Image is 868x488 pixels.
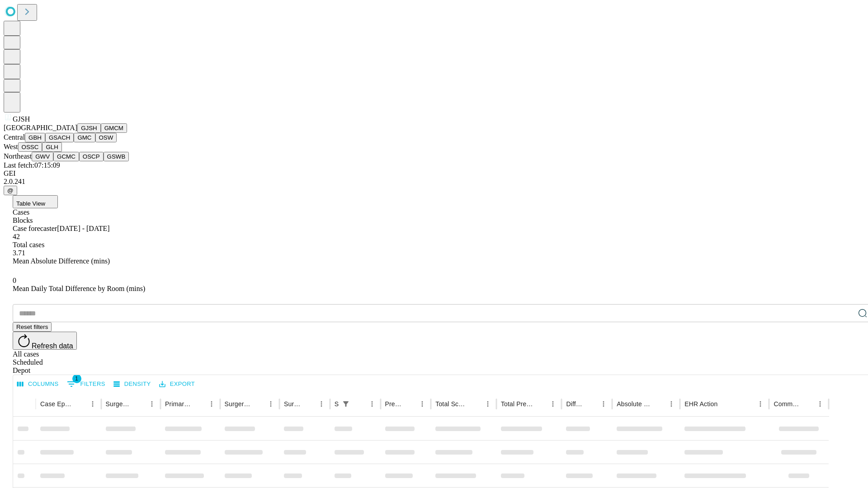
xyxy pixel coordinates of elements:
button: Table View [13,195,58,208]
span: West [4,143,18,150]
button: Sort [718,398,731,410]
button: GMCM [101,123,127,133]
button: Sort [585,398,597,410]
button: Menu [814,398,826,410]
span: Reset filters [16,324,48,330]
span: Mean Daily Total Difference by Room (mins) [13,285,145,292]
div: Case Epic Id [40,400,73,408]
button: @ [4,186,17,195]
button: Menu [754,398,767,410]
div: Predicted In Room Duration [385,400,403,408]
button: GJSH [77,123,101,133]
button: GCMC [53,152,79,161]
div: Surgeon Name [106,400,132,408]
span: Northeast [4,152,32,160]
span: 42 [13,233,20,240]
span: 1 [72,374,81,383]
button: OSW [95,133,117,142]
button: Menu [205,398,218,410]
button: GSWB [104,152,129,161]
div: Surgery Date [284,400,302,408]
span: 0 [13,277,16,284]
button: Menu [366,398,378,410]
button: GWV [32,152,53,161]
span: 3.71 [13,249,25,257]
div: Comments [774,400,800,408]
span: [DATE] - [DATE] [57,225,109,232]
button: Menu [315,398,328,410]
span: Refresh data [32,342,73,350]
button: Menu [264,398,277,410]
button: GMC [74,133,95,142]
div: 2.0.241 [4,178,864,186]
button: Sort [469,398,481,410]
button: Menu [547,398,559,410]
span: Central [4,133,25,141]
button: Menu [665,398,678,410]
button: Sort [403,398,416,410]
button: Sort [652,398,665,410]
span: Table View [16,200,45,207]
button: Menu [481,398,494,410]
span: Case forecaster [13,225,57,232]
button: GLH [42,142,61,152]
div: Scheduled In Room Duration [335,400,339,408]
span: [GEOGRAPHIC_DATA] [4,124,77,131]
button: Menu [416,398,429,410]
span: Mean Absolute Difference (mins) [13,257,110,265]
div: Difference [566,400,584,408]
button: Menu [597,398,610,410]
div: Absolute Difference [617,400,651,408]
button: Show filters [340,398,352,410]
button: Refresh data [13,332,77,350]
button: Export [157,377,197,391]
button: OSSC [18,142,42,152]
button: Sort [353,398,366,410]
button: Sort [302,398,315,410]
button: Menu [146,398,158,410]
span: @ [7,187,14,194]
button: Sort [193,398,205,410]
button: Sort [534,398,547,410]
div: 1 active filter [340,398,352,410]
button: Reset filters [13,322,52,332]
div: EHR Action [684,400,717,408]
button: Sort [252,398,264,410]
button: Select columns [15,377,61,391]
button: Sort [74,398,86,410]
button: GSACH [45,133,74,142]
button: OSCP [79,152,104,161]
button: Density [111,377,153,391]
button: Sort [801,398,814,410]
div: Total Predicted Duration [501,400,533,408]
div: Total Scheduled Duration [435,400,468,408]
button: Menu [86,398,99,410]
button: GBH [25,133,45,142]
div: Surgery Name [225,400,251,408]
button: Sort [133,398,146,410]
span: Total cases [13,241,44,249]
span: Last fetch: 07:15:09 [4,161,60,169]
div: GEI [4,169,864,178]
span: GJSH [13,115,30,123]
button: Show filters [65,377,108,391]
div: Primary Service [165,400,191,408]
